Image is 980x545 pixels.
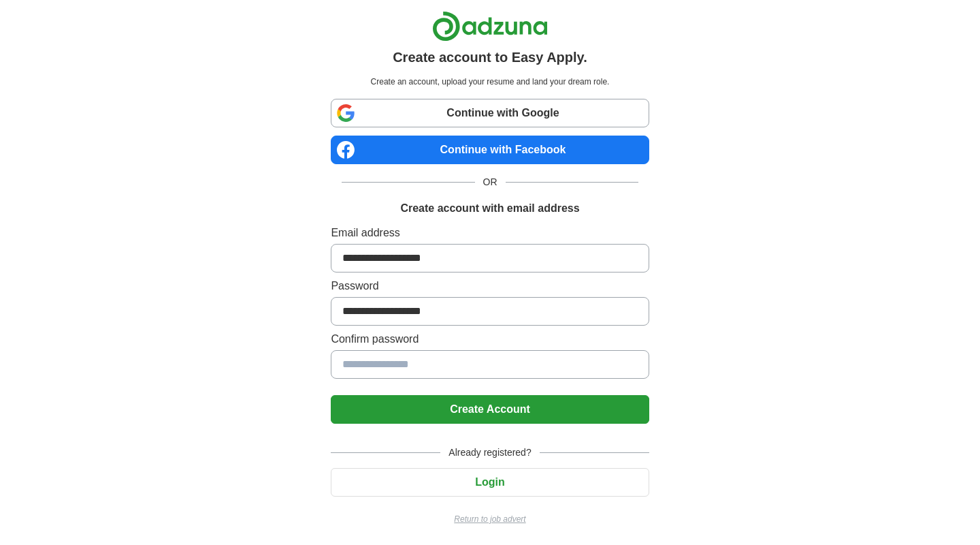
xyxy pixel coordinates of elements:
button: Login [331,468,649,497]
h1: Create account to Easy Apply. [393,47,587,67]
a: Login [331,476,649,488]
span: OR [475,175,506,189]
a: Continue with Google [331,99,649,127]
label: Confirm password [331,331,649,347]
label: Password [331,278,649,294]
label: Email address [331,225,649,241]
img: Adzuna logo [432,11,548,42]
p: Create an account, upload your resume and land your dream role. [333,76,646,88]
span: Already registered? [440,446,539,460]
h1: Create account with email address [400,200,579,217]
button: Create Account [331,395,649,424]
a: Continue with Facebook [331,136,649,164]
a: Return to job advert [331,513,649,525]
